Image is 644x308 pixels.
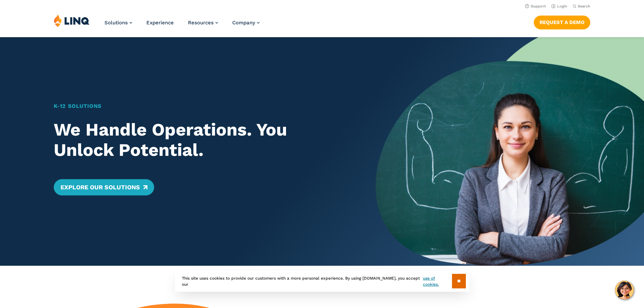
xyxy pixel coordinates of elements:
[578,4,590,8] span: Search
[54,14,90,27] img: LINQ | K‑12 Software
[534,16,590,29] a: Request a Demo
[232,20,255,26] span: Company
[534,14,590,29] nav: Button Navigation
[54,179,154,195] a: Explore Our Solutions
[232,20,260,26] a: Company
[551,4,567,8] a: Login
[104,14,260,37] nav: Primary Navigation
[104,20,128,26] span: Solutions
[525,4,546,8] a: Support
[188,20,218,26] a: Resources
[376,37,644,266] img: Home Banner
[423,275,452,287] a: use of cookies.
[54,120,350,160] h2: We Handle Operations. You Unlock Potential.
[146,20,174,26] a: Experience
[188,20,214,26] span: Resources
[54,102,350,110] h1: K‑12 Solutions
[104,20,132,26] a: Solutions
[175,270,469,292] div: This site uses cookies to provide our customers with a more personal experience. By using [DOMAIN...
[573,4,590,9] button: Open Search Bar
[615,281,634,300] button: Hello, have a question? Let’s chat.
